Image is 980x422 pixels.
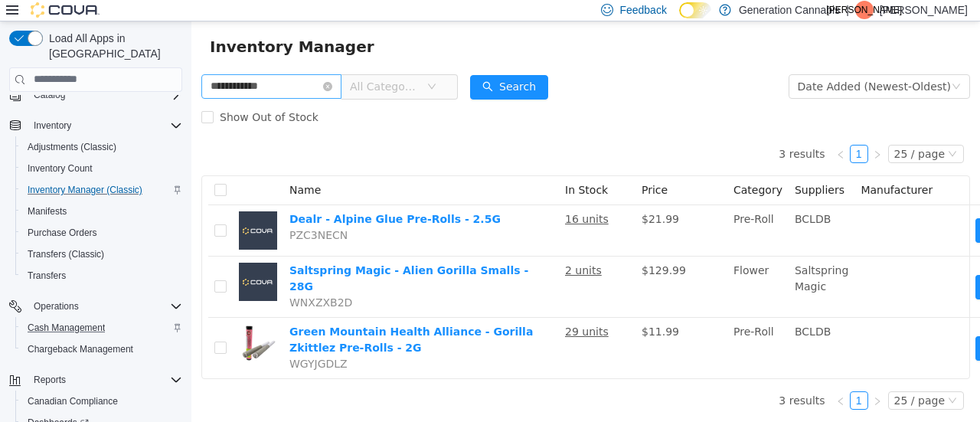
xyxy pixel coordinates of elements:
i: icon: down [760,61,769,71]
button: Transfers [15,265,188,286]
a: Transfers (Classic) [21,245,110,263]
li: 1 [658,123,677,142]
p: [PERSON_NAME] [880,1,968,19]
span: Feedback [619,2,666,18]
span: Saltspring Magic [603,243,657,271]
div: 25 / page [703,371,753,388]
span: Adjustments (Classic) [21,138,182,156]
div: John Olan [855,1,874,19]
button: Cash Management [15,317,188,339]
span: $21.99 [450,191,488,204]
span: Canadian Compliance [28,395,118,407]
span: $11.99 [450,304,488,316]
span: Inventory [34,119,71,132]
i: icon: close-circle [132,61,141,70]
span: Inventory Count [21,159,182,178]
span: Price [450,162,476,175]
li: Previous Page [640,370,658,388]
span: Inventory Manager [18,13,192,38]
span: Category [542,162,591,175]
a: Adjustments (Classic) [21,138,122,156]
i: icon: left [645,375,654,384]
button: icon: swapMove [784,254,854,278]
span: Operations [34,300,79,312]
a: 1 [659,124,676,141]
span: Reports [28,371,182,389]
span: Manifests [28,205,67,218]
button: Inventory Manager (Classic) [15,179,188,201]
td: Pre-Roll [536,296,597,357]
span: Suppliers [603,162,653,175]
i: icon: right [681,129,691,138]
span: Chargeback Management [21,340,182,358]
span: Transfers (Classic) [21,245,182,263]
a: Canadian Compliance [21,392,124,411]
u: 29 units [374,304,417,316]
span: PZC3NECN [98,208,156,220]
button: icon: searchSearch [279,54,357,78]
span: Inventory Manager (Classic) [21,181,182,199]
button: Operations [3,296,188,317]
button: Reports [3,369,188,391]
input: Dark Mode [679,2,711,18]
u: 16 units [374,191,417,204]
span: Manifests [21,202,182,221]
span: All Categories [158,57,228,73]
a: Transfers [21,267,72,285]
a: Inventory Manager (Classic) [21,181,149,199]
button: Inventory [28,116,77,135]
span: Catalog [28,86,182,104]
span: Cash Management [21,319,182,337]
span: Transfers [21,267,182,285]
span: Purchase Orders [28,227,97,239]
button: Reports [28,371,72,389]
td: Flower [536,235,597,296]
span: WNXZXB2D [98,275,161,287]
span: Cash Management [28,322,105,334]
button: Inventory [3,115,188,136]
img: Green Mountain Health Alliance - Gorilla Zkittlez Pre-Rolls - 2G hero shot [47,303,86,341]
span: Show Out of Stock [22,90,133,102]
button: Catalog [3,84,188,106]
a: Chargeback Management [21,340,139,358]
td: Pre-Roll [536,184,597,235]
button: Canadian Compliance [15,391,188,412]
span: Reports [34,374,66,386]
li: Previous Page [640,123,658,142]
span: In Stock [374,162,416,175]
span: Purchase Orders [21,224,182,242]
span: Transfers (Classic) [28,248,104,260]
span: Transfers [28,270,66,282]
span: Inventory Manager (Classic) [28,184,142,196]
li: Next Page [677,370,695,388]
button: Adjustments (Classic) [15,136,188,158]
img: Cova [31,2,100,18]
p: Generation Cannabis [739,1,840,19]
span: [PERSON_NAME] [827,1,903,19]
span: BCLDB [603,304,639,316]
a: Dealr - Alpine Glue Pre-Rolls - 2.5G [98,191,309,204]
img: Dealr - Alpine Glue Pre-Rolls - 2.5G placeholder [47,190,86,228]
span: Inventory Count [28,162,93,175]
a: Manifests [21,202,73,221]
a: Purchase Orders [21,224,103,242]
span: BCLDB [603,191,639,204]
img: Saltspring Magic - Alien Gorilla Smalls - 28G placeholder [47,241,86,280]
span: Operations [28,297,182,316]
li: 3 results [587,370,633,388]
i: icon: right [681,375,691,384]
a: Green Mountain Health Alliance - Gorilla Zkittlez Pre-Rolls - 2G [98,304,341,332]
span: Canadian Compliance [21,392,182,411]
span: Catalog [34,89,65,101]
span: Name [98,162,129,175]
span: Load All Apps in [GEOGRAPHIC_DATA] [43,31,182,61]
button: Manifests [15,201,188,222]
li: Next Page [677,123,695,142]
li: 1 [658,370,677,388]
span: Inventory [28,116,182,135]
a: Saltspring Magic - Alien Gorilla Smalls - 28G [98,243,337,271]
button: Inventory Count [15,158,188,179]
a: 1 [659,371,676,388]
span: Chargeback Management [28,343,133,355]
